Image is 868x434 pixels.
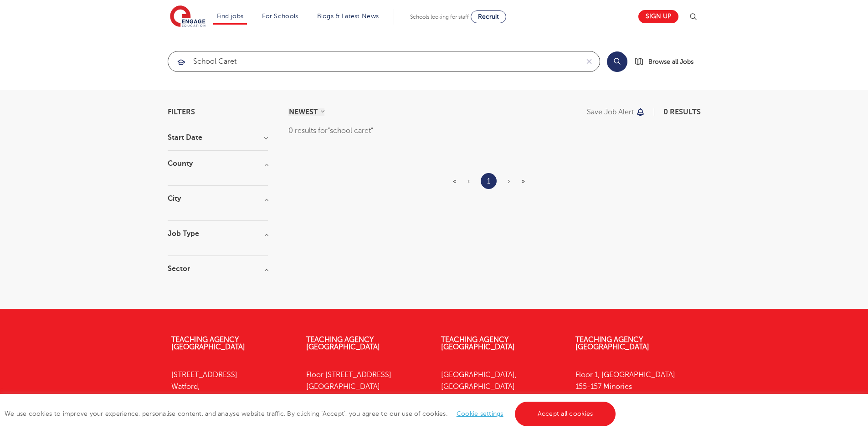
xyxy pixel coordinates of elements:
a: Blogs & Latest News [317,13,379,20]
span: 0 results [663,108,701,116]
h3: Job Type [168,230,268,237]
a: Teaching Agency [GEOGRAPHIC_DATA] [171,336,245,351]
span: Filters [168,108,195,116]
span: Schools looking for staff [410,14,469,20]
a: Sign up [638,10,678,23]
p: [STREET_ADDRESS] Watford, WD17 1SZ 01923 281040 [171,369,293,429]
div: 0 results for [288,125,701,137]
img: Engage Education [170,5,205,28]
h3: Sector [168,265,268,272]
span: ‹ [467,177,470,185]
span: Browse all Jobs [648,56,693,67]
a: Find jobs [217,13,244,20]
a: Recruit [471,10,506,23]
a: Cookie settings [457,410,503,417]
a: Teaching Agency [GEOGRAPHIC_DATA] [306,336,380,351]
button: Save job alert [587,108,646,116]
q: school caret [328,127,373,135]
a: Browse all Jobs [635,56,701,67]
a: Teaching Agency [GEOGRAPHIC_DATA] [441,336,515,351]
h3: City [168,195,268,202]
button: Search [607,51,627,72]
span: We use cookies to improve your experience, personalise content, and analyse website traffic. By c... [5,410,618,417]
span: » [521,177,525,185]
span: › [508,177,510,185]
a: Accept all cookies [515,402,616,426]
a: 1 [487,175,490,187]
a: For Schools [262,13,298,20]
a: Teaching Agency [GEOGRAPHIC_DATA] [575,336,649,351]
h3: County [168,160,268,167]
p: Save job alert [587,108,634,116]
span: Recruit [478,13,499,20]
input: Submit [168,51,579,71]
span: « [453,177,457,185]
div: Submit [168,51,600,72]
button: Clear [579,51,600,71]
h3: Start Date [168,134,268,141]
